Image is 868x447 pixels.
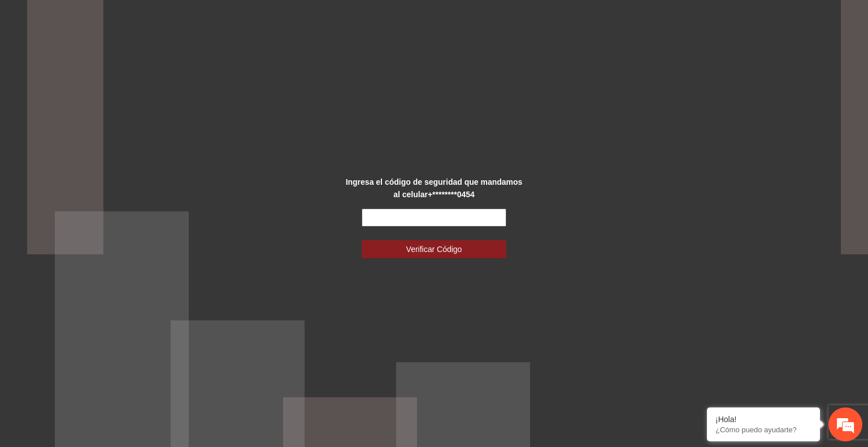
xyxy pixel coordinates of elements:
[346,177,523,199] strong: Ingresa el código de seguridad que mandamos al celular +********0454
[185,6,212,33] div: Minimizar ventana de chat en vivo
[59,58,190,72] div: Chatee con nosotros ahora
[362,240,506,258] button: Verificar Código
[66,151,156,265] span: Estamos en línea.
[715,426,811,434] p: ¿Cómo puedo ayudarte?
[6,309,215,348] textarea: Escriba su mensaje y pulse “Intro”
[715,415,811,424] div: ¡Hola!
[406,243,462,255] span: Verificar Código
